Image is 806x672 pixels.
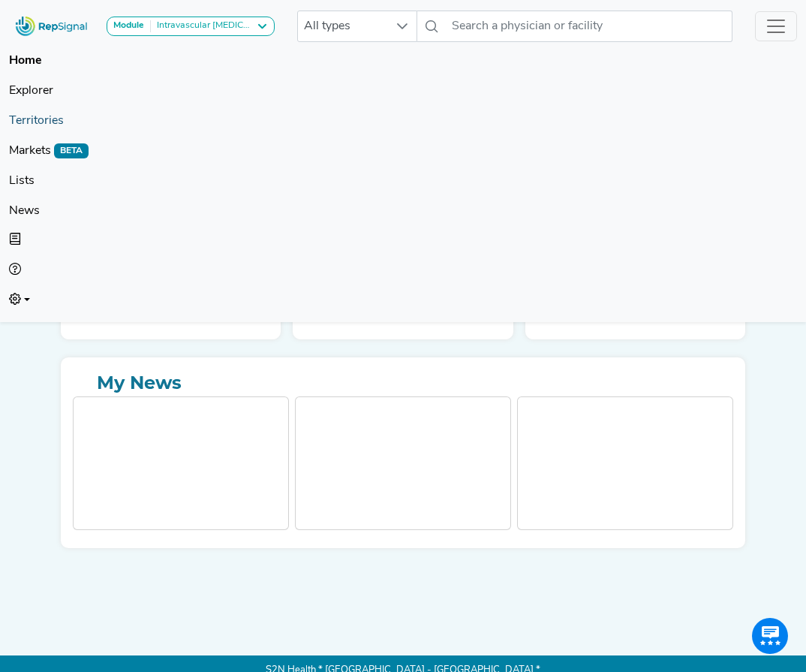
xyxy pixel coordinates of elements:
a: News [9,196,797,226]
span: All types [298,11,388,41]
a: Home [9,46,797,76]
input: Search a physician or facility [446,11,732,42]
a: My News [73,369,733,396]
button: ModuleIntravascular [MEDICAL_DATA] (IVL) [107,17,275,36]
span: BETA [54,143,89,158]
a: MarketsBETA [9,136,797,166]
div: Intravascular [MEDICAL_DATA] (IVL) [151,20,253,32]
button: Intel Book [9,226,21,256]
a: Explorer [9,76,797,106]
button: Toggle navigation [755,11,797,41]
strong: Module [113,21,144,30]
a: Lists [9,166,797,196]
a: Territories [9,106,797,136]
